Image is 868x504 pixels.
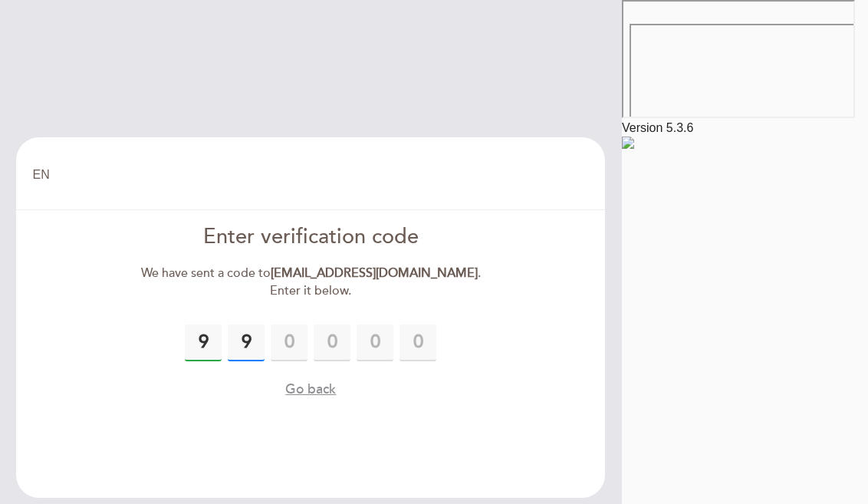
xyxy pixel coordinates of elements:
button: Go back [285,380,336,399]
input: 0 [314,324,350,361]
img: logo.svg [622,137,634,149]
iframe: profile [6,22,239,140]
input: 0 [357,324,393,361]
div: We have sent a code to . Enter it below. [135,265,487,300]
strong: [EMAIL_ADDRESS][DOMAIN_NAME] [271,265,478,281]
input: 0 [271,324,307,361]
input: 0 [228,324,265,361]
input: 0 [399,324,436,361]
div: Version 5.3.6 [622,121,868,135]
div: Enter verification code [135,222,487,252]
input: 0 [185,324,222,361]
